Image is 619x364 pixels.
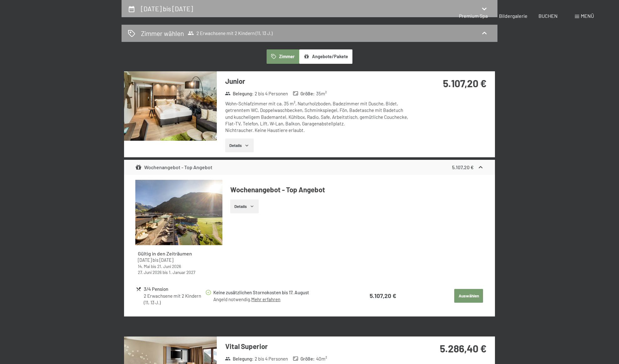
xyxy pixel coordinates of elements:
span: 2 bis 4 Personen [255,356,288,362]
div: Wochenangebot - Top Angebot5.107,20 € [124,160,495,175]
h2: Zimmer wählen [141,29,184,38]
strong: 5.107,20 € [452,164,474,170]
span: 40 m² [316,356,327,362]
strong: Größe : [293,356,315,362]
button: Zimmer [267,49,299,64]
time: 01.01.2027 [169,270,195,275]
time: 14.05.2026 [138,264,150,269]
a: Mehr erfahren [251,296,280,302]
strong: Belegung : [225,356,253,362]
button: Auswählen [454,289,483,303]
img: mss_renderimg.php [135,180,222,245]
div: bis [138,257,220,263]
div: Wochenangebot - Top Angebot [135,164,213,171]
time: 27.06.2026 [138,270,162,275]
div: bis [138,263,220,269]
div: Keine zusätzlichen Stornokosten bis 17. August [213,289,344,296]
button: Details [230,200,259,213]
time: 21.06.2026 [157,264,181,269]
span: 35 m² [316,90,327,97]
div: 2 Erwachsene mit 2 Kindern (11, 13 J.) [144,293,205,306]
span: 2 bis 4 Personen [255,90,288,97]
time: 12.04.2026 [159,257,173,263]
h4: Wochenangebot - Top Angebot [230,185,484,195]
button: Angebote/Pakete [299,49,352,64]
div: Wohn-Schlafzimmer mit ca. 35 m², Naturholzboden, Badezimmer mit Dusche, Bidet, getrenntem WC, Dop... [225,100,412,134]
div: bis [138,269,220,275]
button: Details [225,139,254,152]
div: Angeld notwendig. [213,296,344,303]
img: mss_renderimg.php [124,71,217,141]
strong: Belegung : [225,90,253,97]
time: 10.08.2025 [138,257,152,263]
strong: Größe : [293,90,315,97]
h2: [DATE] bis [DATE] [141,5,193,13]
h3: Junior [225,76,412,86]
span: Menü [581,13,594,19]
strong: 5.107,20 € [443,77,486,89]
strong: Gültig in den Zeiträumen [138,250,192,256]
div: 3/4 Pension [144,286,205,293]
a: BUCHEN [538,13,558,19]
strong: 5.107,20 € [370,292,396,299]
h3: Vital Superior [225,341,412,351]
strong: 5.286,40 € [440,342,486,354]
a: Premium Spa [459,13,488,19]
span: 2 Erwachsene mit 2 Kindern (11, 13 J.) [188,30,273,36]
a: Bildergalerie [499,13,528,19]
